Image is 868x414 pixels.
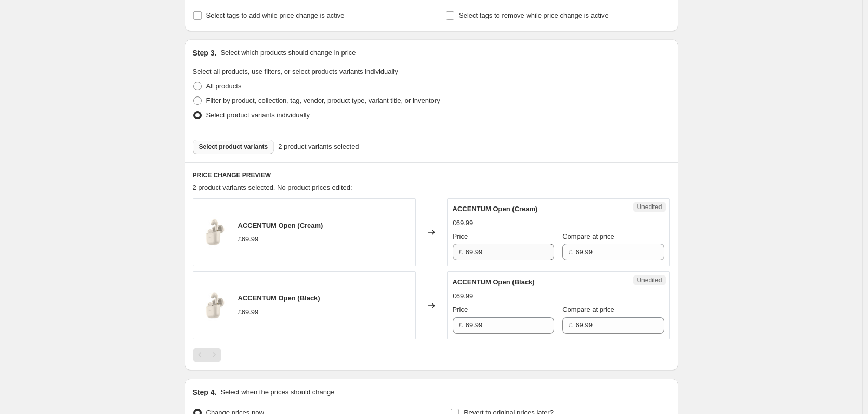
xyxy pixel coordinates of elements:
[193,348,221,362] nav: Pagination
[453,232,468,240] span: Price
[199,143,268,151] span: Select product variants
[637,203,662,211] span: Unedited
[459,248,463,256] span: £
[569,321,572,329] span: £
[193,184,352,191] span: 2 product variants selected. No product prices edited:
[453,218,474,228] div: £69.99
[220,387,334,397] p: Select when the prices should change
[637,276,662,284] span: Unedited
[238,222,323,229] span: ACCENTUM Open (Cream)
[206,96,440,104] span: Filter by product, collection, tag, vendor, product type, variant title, or inventory
[206,11,345,19] span: Select tags to add while price change is active
[453,291,474,301] div: £69.99
[562,232,614,240] span: Compare at price
[206,111,310,119] span: Select product variants individually
[238,234,259,244] div: £69.99
[206,82,242,90] span: All products
[193,140,274,154] button: Select product variants
[278,142,359,152] span: 2 product variants selected
[199,217,230,248] img: Senn_accentum_open_tw_case_open_iso_creme_v1_80x.jpg
[220,48,356,58] p: Select which products should change in price
[569,248,572,256] span: £
[238,294,320,302] span: ACCENTUM Open (Black)
[459,11,609,19] span: Select tags to remove while price change is active
[453,306,468,313] span: Price
[193,48,217,58] h2: Step 3.
[453,278,535,286] span: ACCENTUM Open (Black)
[193,387,217,397] h2: Step 4.
[193,171,670,180] h6: PRICE CHANGE PREVIEW
[453,205,538,213] span: ACCENTUM Open (Cream)
[199,290,230,321] img: Senn_accentum_open_tw_case_open_iso_creme_v1_80x.jpg
[193,67,398,75] span: Select all products, use filters, or select products variants individually
[562,306,614,313] span: Compare at price
[459,321,463,329] span: £
[238,307,259,318] div: £69.99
